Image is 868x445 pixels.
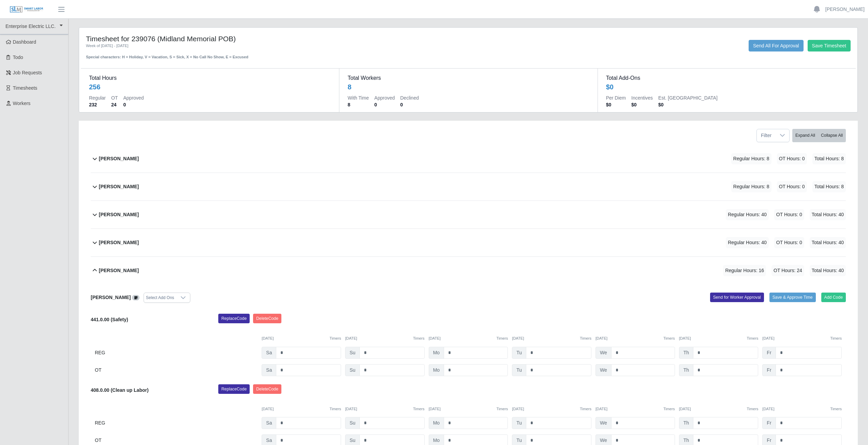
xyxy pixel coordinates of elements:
[10,6,44,13] img: SLM Logo
[89,74,331,82] dt: Total Hours
[747,336,759,341] button: Timers
[91,229,846,256] button: [PERSON_NAME] Regular Hours: 40 OT Hours: 0 Total Hours: 40
[726,237,769,248] span: Regular Hours: 40
[91,201,846,228] button: [PERSON_NAME] Regular Hours: 40 OT Hours: 0 Total Hours: 40
[91,257,846,284] button: [PERSON_NAME] Regular Hours: 16 OT Hours: 24 Total Hours: 40
[810,237,846,248] span: Total Hours: 40
[595,417,612,429] span: We
[13,85,38,91] span: Timesheets
[606,94,626,101] dt: Per Diem
[830,406,842,412] button: Timers
[723,265,766,276] span: Regular Hours: 16
[777,181,807,192] span: OT Hours: 0
[95,417,258,429] div: REG
[99,211,139,218] b: [PERSON_NAME]
[606,101,626,108] dd: $0
[99,267,139,274] b: [PERSON_NAME]
[348,74,589,82] dt: Total Workers
[777,153,807,164] span: OT Hours: 0
[262,417,276,429] span: Sa
[95,364,258,376] div: OT
[812,153,846,164] span: Total Hours: 8
[262,347,276,359] span: Sa
[658,101,718,108] dd: $0
[91,145,846,173] button: [PERSON_NAME] Regular Hours: 8 OT Hours: 0 Total Hours: 8
[808,40,851,51] button: Save Timesheet
[658,94,718,101] dt: Est. [GEOGRAPHIC_DATA]
[253,384,281,394] button: DeleteCode
[747,406,759,412] button: Timers
[663,336,675,341] button: Timers
[218,384,250,394] button: ReplaceCode
[679,347,693,359] span: Th
[99,155,139,162] b: [PERSON_NAME]
[400,94,419,101] dt: Declined
[89,94,106,101] dt: Regular
[631,94,653,101] dt: Incentives
[374,94,395,101] dt: Approved
[512,364,526,376] span: Tu
[99,239,139,246] b: [PERSON_NAME]
[429,406,508,412] div: [DATE]
[13,39,36,45] span: Dashboard
[512,336,591,341] div: [DATE]
[497,336,508,341] button: Timers
[262,364,276,376] span: Sa
[595,406,675,412] div: [DATE]
[825,6,865,13] a: [PERSON_NAME]
[595,347,612,359] span: We
[679,406,759,412] div: [DATE]
[13,70,42,75] span: Job Requests
[774,237,804,248] span: OT Hours: 0
[810,265,846,276] span: Total Hours: 40
[679,364,693,376] span: Th
[262,336,341,341] div: [DATE]
[413,336,425,341] button: Timers
[429,364,444,376] span: Mo
[762,364,776,376] span: Fr
[818,129,846,142] button: Collapse All
[253,314,281,323] button: DeleteCode
[497,406,508,412] button: Timers
[512,406,591,412] div: [DATE]
[821,293,846,302] button: Add Code
[91,295,131,300] b: [PERSON_NAME]
[762,336,842,341] div: [DATE]
[91,317,128,322] b: 441.0.00 (Safety)
[413,406,425,412] button: Timers
[329,406,341,412] button: Timers
[429,417,444,429] span: Mo
[606,82,614,92] div: $0
[595,364,612,376] span: We
[792,129,818,142] button: Expand All
[429,336,508,341] div: [DATE]
[111,94,118,101] dt: OT
[771,265,804,276] span: OT Hours: 24
[731,181,771,192] span: Regular Hours: 8
[132,295,139,300] a: View/Edit Notes
[810,209,846,220] span: Total Hours: 40
[830,336,842,341] button: Timers
[345,406,425,412] div: [DATE]
[345,417,360,429] span: Su
[123,94,144,101] dt: Approved
[345,347,360,359] span: Su
[726,209,769,220] span: Regular Hours: 40
[606,74,848,82] dt: Total Add-Ons
[731,153,771,164] span: Regular Hours: 8
[374,101,395,108] dd: 0
[580,336,591,341] button: Timers
[769,293,816,302] button: Save & Approve Time
[400,101,419,108] dd: 0
[663,406,675,412] button: Timers
[86,43,399,49] div: Week of [DATE] - [DATE]
[348,94,369,101] dt: With Time
[512,417,526,429] span: Tu
[99,183,139,190] b: [PERSON_NAME]
[95,347,258,359] div: REG
[329,336,341,341] button: Timers
[429,347,444,359] span: Mo
[710,293,764,302] button: Send for Worker Approval
[123,101,144,108] dd: 0
[345,336,425,341] div: [DATE]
